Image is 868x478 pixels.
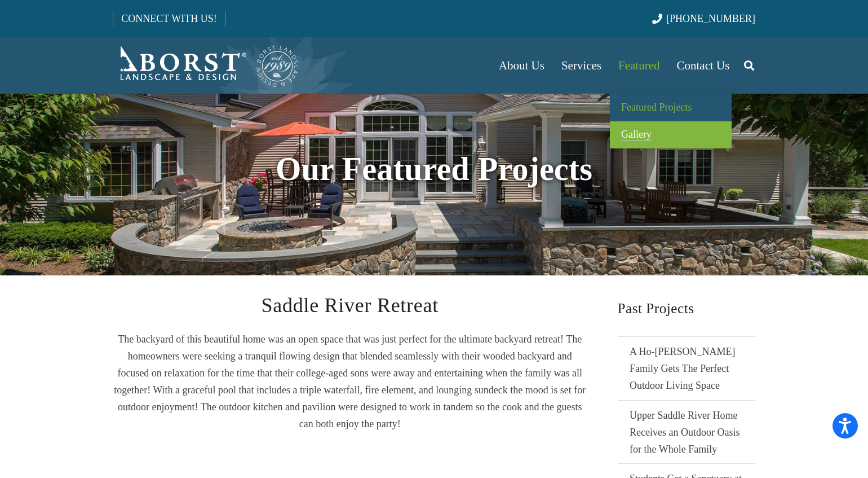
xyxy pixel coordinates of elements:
[652,13,755,24] a: [PHONE_NUMBER]
[113,296,587,315] h2: Saddle River Retreat
[113,331,587,432] p: The backyard of this beautiful home was an open space that was just perfect for the ultimate back...
[621,102,692,113] span: Featured Projects
[610,94,732,121] a: Featured Projects
[490,37,553,94] a: About Us
[553,37,610,94] a: Services
[113,43,300,88] a: Borst-Logo
[621,129,652,140] span: Gallery
[618,59,659,72] span: Featured
[610,121,732,149] a: Gallery
[618,336,756,400] a: A Ho-[PERSON_NAME] Family Gets The Perfect Outdoor Living Space
[610,37,668,94] a: Featured
[677,59,730,72] span: Contact Us
[738,51,760,80] a: Search
[113,5,224,32] a: CONNECT WITH US!
[276,151,592,187] strong: Our Featured Projects
[618,296,756,321] h2: Past Projects
[668,37,738,94] a: Contact Us
[499,59,544,72] span: About Us
[666,13,755,24] span: [PHONE_NUMBER]
[561,59,601,72] span: Services
[618,400,756,464] a: Upper Saddle River Home Receives an Outdoor Oasis for the Whole Family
